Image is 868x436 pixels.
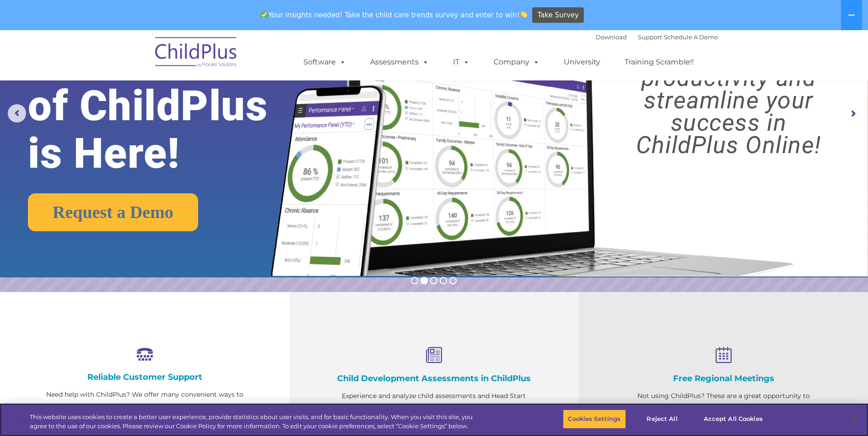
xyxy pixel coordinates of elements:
span: Your insights needed! Take the child care trends survey and enter to win! [257,6,531,24]
span: Take Survey [538,7,579,23]
a: University [555,53,609,71]
rs-layer: Boost your productivity and streamline your success in ChildPlus Online! [600,44,857,156]
a: Company [485,53,549,71]
div: This website uses cookies to create a better user experience, provide statistics about user visit... [30,413,477,431]
span: Last name [127,60,155,67]
img: ChildPlus by Procare Solutions [151,31,242,76]
a: Request a Demo [28,193,198,231]
button: Cookies Settings [563,409,625,429]
h4: Reliable Customer Support [46,372,243,382]
a: Assessments [361,53,438,71]
a: Schedule A Demo [664,33,718,41]
p: Not using ChildPlus? These are a great opportunity to network and learn from ChildPlus users. Fin... [625,390,822,425]
font: | [596,33,718,41]
a: Training Scramble!! [615,53,703,71]
p: Need help with ChildPlus? We offer many convenient ways to contact our amazing Customer Support r... [46,389,243,423]
a: Support [638,33,662,41]
rs-layer: The Future of ChildPlus is Here! [28,35,305,177]
img: 👏 [520,11,527,18]
h4: Free Regional Meetings [625,373,822,383]
a: Take Survey [532,7,584,23]
p: Experience and analyze child assessments and Head Start data management in one system with zero c... [335,390,533,425]
span: Phone number [127,98,166,105]
a: IT [444,53,479,71]
button: Accept All Cookies [699,409,768,429]
button: Close [843,409,863,429]
img: ✅ [261,11,268,18]
a: Download [596,33,627,41]
h4: Child Development Assessments in ChildPlus [335,373,533,383]
button: Reject All [634,409,691,429]
a: Software [294,53,355,71]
